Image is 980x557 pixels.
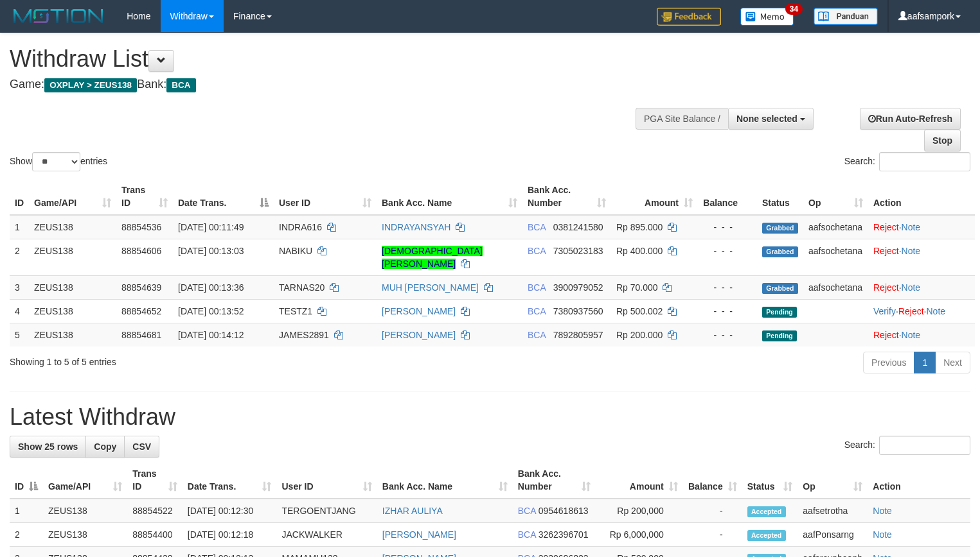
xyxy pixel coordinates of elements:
[518,506,536,516] span: BCA
[868,239,975,275] td: ·
[902,282,921,293] a: Note
[683,499,742,523] td: -
[879,436,970,455] input: Search:
[902,330,921,340] a: Note
[10,275,29,299] td: 3
[10,436,86,458] a: Show 25 rows
[803,275,868,299] td: aafsochetana
[616,306,663,316] span: Rp 500.002
[173,178,274,215] th: Date Trans.: activate to sort column descending
[935,352,970,373] a: Next
[279,222,322,232] span: INDRA616
[124,436,159,458] a: CSV
[553,306,603,316] span: Copy 7380937560 to clipboard
[513,462,596,499] th: Bank Acc. Number: activate to sort column ascending
[10,499,43,523] td: 1
[844,436,970,455] label: Search:
[528,222,546,232] span: BCA
[873,506,892,516] a: Note
[553,330,603,340] span: Copy 7892805957 to clipboard
[382,306,456,316] a: [PERSON_NAME]
[742,462,798,499] th: Status: activate to sort column ascending
[616,246,663,256] span: Rp 400.000
[10,239,29,275] td: 2
[276,499,377,523] td: TERGOENTJANG
[868,275,975,299] td: ·
[382,330,456,340] a: [PERSON_NAME]
[596,462,683,499] th: Amount: activate to sort column ascending
[757,178,803,215] th: Status
[924,130,961,151] a: Stop
[873,282,899,293] a: Reject
[762,223,798,234] span: Grabbed
[10,6,107,26] img: MOTION_logo.png
[736,114,797,124] span: None selected
[797,523,868,547] td: aafPonsarng
[377,462,513,499] th: Bank Acc. Name: activate to sort column ascending
[178,246,244,256] span: [DATE] 00:13:03
[703,221,752,234] div: - - -
[703,305,752,318] div: - - -
[868,323,975,347] td: ·
[747,530,786,541] span: Accepted
[121,306,161,316] span: 88854652
[803,178,868,215] th: Op: activate to sort column ascending
[553,246,603,256] span: Copy 7305023183 to clipboard
[926,306,945,316] a: Note
[279,246,312,256] span: NABIKU
[10,78,641,91] h4: Game: Bank:
[596,499,683,523] td: Rp 200,000
[121,330,161,340] span: 88854681
[127,523,183,547] td: 88854400
[10,178,29,215] th: ID
[683,523,742,547] td: -
[382,246,483,269] a: [DEMOGRAPHIC_DATA][PERSON_NAME]
[29,299,116,323] td: ZEUS138
[879,152,970,171] input: Search:
[44,78,137,92] span: OXPLAY > ZEUS138
[183,499,277,523] td: [DATE] 00:12:30
[10,404,970,430] h1: Latest Withdraw
[178,306,244,316] span: [DATE] 00:13:52
[762,330,797,341] span: Pending
[703,281,752,294] div: - - -
[382,506,443,516] a: IZHAR AULIYA
[29,215,116,239] td: ZEUS138
[803,215,868,239] td: aafsochetana
[10,299,29,323] td: 4
[382,282,479,293] a: MUH [PERSON_NAME]
[10,350,398,368] div: Showing 1 to 5 of 5 entries
[121,246,161,256] span: 88854606
[10,46,641,72] h1: Withdraw List
[914,352,936,373] a: 1
[762,307,797,318] span: Pending
[43,499,127,523] td: ZEUS138
[844,152,970,171] label: Search:
[528,246,546,256] span: BCA
[116,178,173,215] th: Trans ID: activate to sort column ascending
[178,222,244,232] span: [DATE] 00:11:49
[636,108,728,130] div: PGA Site Balance /
[29,275,116,299] td: ZEUS138
[528,330,546,340] span: BCA
[127,499,183,523] td: 88854522
[814,8,878,25] img: panduan.png
[178,330,244,340] span: [DATE] 00:14:12
[279,330,329,340] span: JAMES2891
[803,239,868,275] td: aafsochetana
[616,330,663,340] span: Rp 200.000
[382,222,450,232] a: INDRAYANSYAH
[616,282,658,293] span: Rp 70.000
[553,222,603,232] span: Copy 0381241580 to clipboard
[797,462,868,499] th: Op: activate to sort column ascending
[762,246,798,257] span: Grabbed
[703,329,752,341] div: - - -
[29,178,116,215] th: Game/API: activate to sort column ascending
[121,222,161,232] span: 88854536
[274,178,377,215] th: User ID: activate to sort column ascending
[703,244,752,257] div: - - -
[377,178,522,215] th: Bank Acc. Name: activate to sort column ascending
[29,323,116,347] td: ZEUS138
[121,282,161,293] span: 88854639
[10,215,29,239] td: 1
